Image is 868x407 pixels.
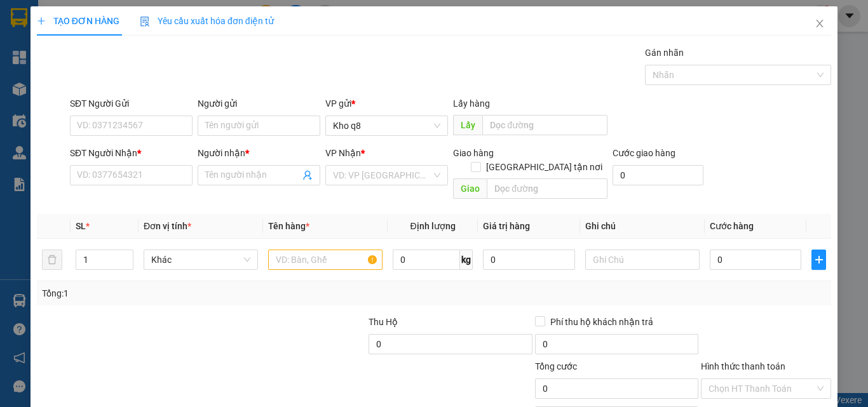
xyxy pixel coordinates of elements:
[812,255,825,265] span: plus
[198,146,320,160] div: Người nhận
[535,361,577,371] span: Tổng cước
[481,160,607,174] span: [GEOGRAPHIC_DATA] tận nơi
[585,250,700,270] input: Ghi Chú
[482,115,607,135] input: Dọc đường
[613,165,703,185] input: Cước giao hàng
[268,250,383,270] input: VD: Bàn, Ghế
[580,214,705,239] th: Ghi chú
[802,6,837,42] button: Close
[302,170,313,180] span: user-add
[645,48,684,58] label: Gán nhãn
[76,221,86,231] span: SL
[325,97,448,110] div: VP gửi
[710,221,754,231] span: Cước hàng
[333,116,440,135] span: Kho q8
[70,146,193,160] div: SĐT Người Nhận
[453,178,487,199] span: Giao
[483,221,530,231] span: Giá trị hàng
[453,115,482,135] span: Lấy
[483,250,574,270] input: 0
[140,17,150,27] img: icon
[37,16,119,26] span: TẠO ĐƠN HÀNG
[268,221,309,231] span: Tên hàng
[140,16,274,26] span: Yêu cầu xuất hóa đơn điện tử
[42,250,62,270] button: delete
[453,148,494,158] span: Giao hàng
[545,315,658,329] span: Phí thu hộ khách nhận trả
[369,317,398,327] span: Thu Hộ
[325,148,361,158] span: VP Nhận
[144,221,191,231] span: Đơn vị tính
[701,361,785,371] label: Hình thức thanh toán
[151,250,250,269] span: Khác
[811,250,826,270] button: plus
[815,18,825,29] span: close
[487,178,607,199] input: Dọc đường
[198,97,320,110] div: Người gửi
[37,17,46,25] span: plus
[613,148,675,158] label: Cước giao hàng
[70,97,193,110] div: SĐT Người Gửi
[42,286,336,300] div: Tổng: 1
[453,98,490,109] span: Lấy hàng
[410,221,455,231] span: Định lượng
[460,250,473,270] span: kg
